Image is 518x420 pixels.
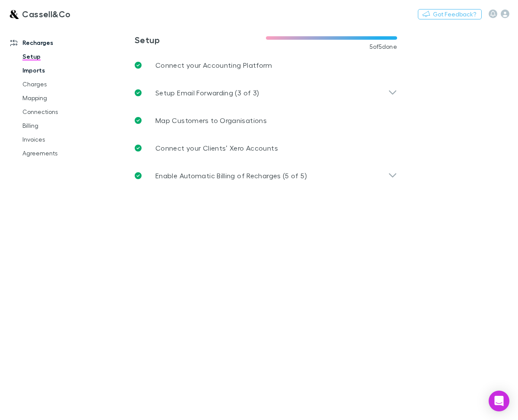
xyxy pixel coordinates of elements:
[418,9,482,19] button: Got Feedback?
[14,91,102,105] a: Mapping
[14,105,102,119] a: Connections
[128,51,404,79] a: Connect your Accounting Platform
[489,391,509,411] div: Open Intercom Messenger
[128,162,404,189] div: Enable Automatic Billing of Recharges (5 of 5)
[155,60,272,70] p: Connect your Accounting Platform
[9,9,19,19] img: Cassell&Co's Logo
[2,36,102,50] a: Recharges
[14,63,102,77] a: Imports
[155,171,307,181] p: Enable Automatic Billing of Recharges (5 of 5)
[14,133,102,146] a: Invoices
[14,77,102,91] a: Charges
[128,134,404,162] a: Connect your Clients’ Xero Accounts
[135,35,266,45] h3: Setup
[155,115,267,126] p: Map Customers to Organisations
[14,50,102,63] a: Setup
[3,3,76,24] a: Cassell&Co
[14,146,102,160] a: Agreements
[370,43,397,50] span: 5 of 5 done
[128,79,404,107] div: Setup Email Forwarding (3 of 3)
[155,143,278,153] p: Connect your Clients’ Xero Accounts
[128,107,404,134] a: Map Customers to Organisations
[22,9,71,19] h3: Cassell&Co
[14,119,102,133] a: Billing
[155,88,259,98] p: Setup Email Forwarding (3 of 3)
